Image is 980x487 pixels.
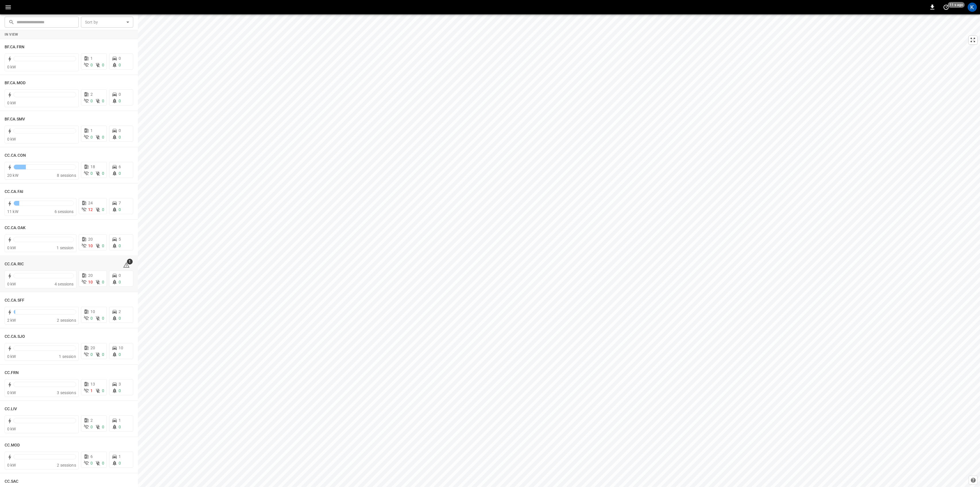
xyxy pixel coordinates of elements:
span: 10 [90,309,95,314]
span: 2 kW [7,318,16,323]
span: 10 [88,280,93,284]
span: 0 [102,461,104,465]
span: 0 [90,63,93,67]
span: 12 [88,207,93,212]
h6: CC.FRN [5,370,19,376]
h6: CC.CA.SFF [5,297,24,304]
span: 3 sessions [57,390,76,395]
span: 1 [90,56,93,61]
span: 0 [119,56,121,61]
span: 0 [90,425,93,429]
div: profile-icon [968,3,977,12]
span: 0 [102,280,104,284]
span: 11 s ago [948,2,965,8]
span: 0 [102,135,104,139]
h6: CC.CA.RIC [5,261,24,267]
span: 20 [90,346,95,350]
span: 8 sessions [57,173,76,178]
h6: BF.CA.FRN [5,44,24,50]
span: 0 kW [7,65,16,69]
span: 0 [119,273,121,278]
h6: CC.LIV [5,406,17,412]
span: 1 [90,128,93,133]
span: 0 [119,316,121,321]
span: 0 [102,352,104,357]
span: 0 [90,352,93,357]
span: 5 [119,237,121,241]
h6: CC.CA.SJO [5,333,25,340]
span: 20 [88,237,93,241]
span: 0 [102,99,104,103]
span: 2 [90,418,93,423]
strong: In View [5,32,18,37]
span: 6 [119,164,121,169]
span: 0 [90,135,93,139]
span: 0 kW [7,137,16,141]
span: 1 [127,259,133,264]
h6: CC.CA.CON [5,152,26,159]
span: 0 [119,99,121,103]
span: 10 [88,243,93,248]
span: 1 [90,388,93,393]
span: 1 [119,418,121,423]
span: 0 [102,171,104,176]
span: 0 kW [7,282,16,286]
span: 6 [90,454,93,459]
span: 0 kW [7,246,16,250]
h6: CC.CA.FAI [5,189,23,195]
span: 0 [119,280,121,284]
span: 0 [90,316,93,321]
span: 0 [102,207,104,212]
span: 1 session [59,354,76,359]
span: 7 [119,201,121,205]
span: 0 [119,388,121,393]
h6: CC.SAC [5,478,19,485]
span: 0 kW [7,463,16,467]
span: 20 kW [7,173,18,178]
span: 0 [119,128,121,133]
span: 0 [119,63,121,67]
span: 18 [90,164,95,169]
span: 20 [88,273,93,278]
span: 0 [102,388,104,393]
span: 2 [90,92,93,97]
h6: CC.CA.OAK [5,225,26,231]
span: 0 [119,92,121,97]
span: 0 kW [7,390,16,395]
span: 0 [102,425,104,429]
span: 2 [119,309,121,314]
span: 0 kW [7,354,16,359]
span: 0 [102,63,104,67]
button: set refresh interval [942,3,951,12]
h6: BF.CA.MOD [5,80,26,86]
span: 0 [90,461,93,465]
span: 24 [88,201,93,205]
span: 2 sessions [57,463,76,467]
span: 1 [119,454,121,459]
span: 0 [119,461,121,465]
span: 0 [90,99,93,103]
span: 6 sessions [55,209,74,214]
h6: CC.MOD [5,442,20,448]
span: 0 kW [7,427,16,431]
span: 0 [119,207,121,212]
span: 0 kW [7,101,16,105]
span: 13 [90,382,95,386]
span: 11 kW [7,209,18,214]
span: 0 [119,243,121,248]
h6: BF.CA.SMV [5,116,25,122]
span: 0 [119,352,121,357]
span: 0 [119,135,121,139]
span: 2 sessions [57,318,76,323]
span: 10 [119,346,123,350]
span: 0 [102,316,104,321]
span: 4 sessions [55,282,74,286]
span: 0 [90,171,93,176]
span: 0 [102,243,104,248]
span: 0 [119,171,121,176]
span: 1 session [57,246,74,250]
span: 0 [119,425,121,429]
span: 3 [119,382,121,386]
